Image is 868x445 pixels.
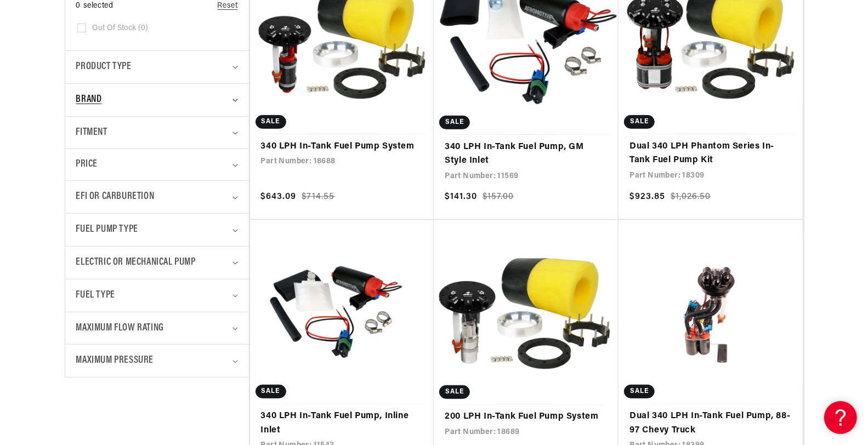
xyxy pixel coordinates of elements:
summary: EFI or Carburetion (0 selected) [76,181,238,213]
a: 340 LPH In-Tank Fuel Pump, GM Style Inlet [445,140,608,168]
summary: Maximum Flow Rating (0 selected) [76,312,238,345]
summary: Fitment (0 selected) [76,117,238,149]
span: Brand [76,92,102,108]
a: 200 LPH In-Tank Fuel Pump System [445,410,608,424]
span: Fuel Pump Type [76,222,138,238]
span: Maximum Pressure [76,353,154,369]
span: EFI or Carburetion [76,189,155,205]
a: Dual 340 LPH In-Tank Fuel Pump, 88-97 Chevy Truck [629,409,792,437]
summary: Fuel Pump Type (0 selected) [76,214,238,246]
a: Dual 340 LPH Phantom Series In-Tank Fuel Pump Kit [629,140,792,168]
span: Product type [76,59,132,75]
summary: Maximum Pressure (0 selected) [76,345,238,377]
summary: Fuel Type (0 selected) [76,279,238,312]
summary: Price [76,149,238,180]
summary: Brand (0 selected) [76,84,238,116]
span: Maximum Flow Rating [76,321,164,336]
a: 340 LPH In-Tank Fuel Pump, Inline Inlet [261,409,423,437]
summary: Electric or Mechanical Pump (0 selected) [76,247,238,279]
span: Electric or Mechanical Pump [76,255,196,271]
span: Out of stock (0) [93,24,149,33]
summary: Product type (0 selected) [76,51,238,83]
span: Fuel Type [76,288,115,304]
span: Price [76,157,98,172]
span: Fitment [76,125,107,141]
a: 340 LPH In-Tank Fuel Pump System [261,140,423,154]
